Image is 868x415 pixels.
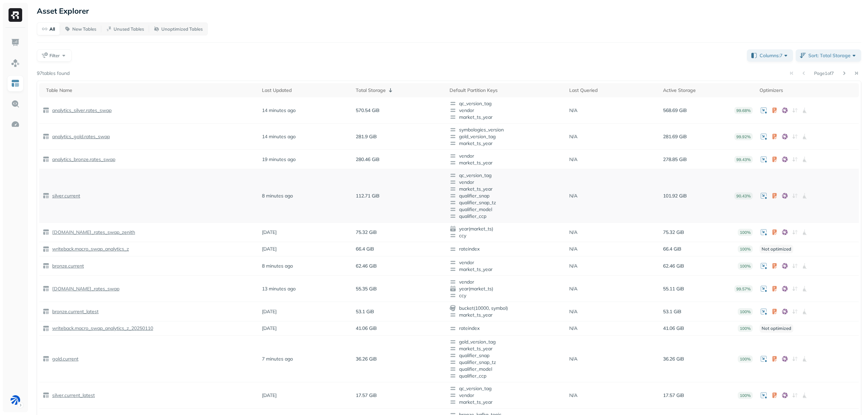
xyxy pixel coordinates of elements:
[450,213,562,220] span: qualifier_ccp
[43,325,49,332] img: table
[450,312,562,318] span: market_ts_year
[49,392,95,399] a: silver.current_latest
[450,140,562,147] span: market_ts_year
[734,192,753,199] p: 90.43%
[51,246,129,252] p: writeback.macro_swap_analytics_z
[262,156,296,163] p: 19 minutes ago
[663,392,684,399] p: 17.57 GiB
[663,263,684,269] p: 62.46 GiB
[262,356,293,362] p: 7 minutes ago
[356,133,377,140] p: 281.9 GiB
[49,286,119,292] a: [DOMAIN_NAME]_rates_swap
[43,246,49,253] img: table
[450,366,562,372] span: qualifier_model
[43,156,49,163] img: table
[738,245,753,253] p: 100%
[49,193,80,199] a: silver.current
[262,263,293,269] p: 8 minutes ago
[49,263,84,269] a: bronze.current
[161,26,203,32] p: Unoptimized Tables
[450,266,562,273] span: market_ts_year
[356,229,377,236] p: 75.32 GiB
[450,225,562,232] span: year(market_ts)
[663,286,684,292] p: 55.11 GiB
[663,246,681,252] p: 66.4 GiB
[734,285,753,292] p: 99.57%
[43,285,49,292] img: table
[569,133,577,140] p: N/A
[663,356,684,362] p: 36.26 GiB
[738,262,753,270] p: 100%
[356,392,377,399] p: 17.57 GiB
[49,107,112,114] a: analytics_silver.rates_swap
[51,156,115,163] p: analytics_bronze.rates_swap
[450,100,562,107] span: qc_version_tag
[450,352,562,359] span: qualifier_snap
[450,126,562,133] span: symbologies_version
[11,395,20,405] img: BAM
[356,86,443,94] div: Total Storage
[450,392,562,399] span: vendor
[450,385,562,392] span: qc_version_tag
[43,392,49,399] img: table
[450,305,562,312] span: bucket(10000, symbol)
[450,172,562,179] span: qc_version_tag
[663,229,684,236] p: 75.32 GiB
[450,199,562,206] span: qualifier_snap_tz
[450,338,562,345] span: gold_version_tag
[796,49,861,62] button: Sort: Total Storage
[37,70,70,77] p: 97 tables found
[569,392,577,399] p: N/A
[738,308,753,315] p: 100%
[450,232,562,239] span: ccy
[262,392,277,399] p: [DATE]
[738,392,753,399] p: 100%
[760,52,789,59] span: Columns: 7
[356,193,380,199] p: 112.71 GiB
[51,107,112,114] p: analytics_silver.rates_swap
[663,107,687,114] p: 568.69 GiB
[663,86,753,94] div: Active Storage
[49,356,78,362] a: gold.current
[569,325,577,332] p: N/A
[450,86,562,94] div: Default Partition Keys
[262,133,296,140] p: 14 minutes ago
[51,308,99,315] p: bronze.current_latest
[734,133,753,140] p: 99.92%
[46,86,255,94] div: Table Name
[808,52,857,59] span: Sort: Total Storage
[356,308,374,315] p: 53.1 GiB
[49,52,60,59] span: Filter
[747,49,793,62] button: Columns:7
[37,6,89,16] p: Asset Explorer
[569,193,577,199] p: N/A
[356,356,377,362] p: 36.26 GiB
[262,286,296,292] p: 13 minutes ago
[49,26,55,32] p: All
[450,278,562,285] span: vendor
[450,153,562,159] span: vendor
[51,193,80,199] p: silver.current
[356,246,374,252] p: 66.4 GiB
[11,38,20,47] img: Dashboard
[49,246,129,252] a: writeback.macro_swap_analytics_z
[49,308,99,315] a: bronze.current_latest
[262,308,277,315] p: [DATE]
[43,107,49,114] img: table
[569,263,577,269] p: N/A
[11,99,20,108] img: Query Explorer
[51,356,78,362] p: gold.current
[9,8,22,22] img: Ryft
[738,325,753,332] p: 100%
[49,156,115,163] a: analytics_bronze.rates_swap
[51,286,119,292] p: [DOMAIN_NAME]_rates_swap
[450,179,562,186] span: vendor
[738,229,753,236] p: 100%
[262,86,349,94] div: Last Updated
[450,359,562,366] span: qualifier_snap_tz
[814,70,834,76] p: Page 1 of 7
[569,156,577,163] p: N/A
[450,192,562,199] span: qualifier_snap
[569,308,577,315] p: N/A
[569,286,577,292] p: N/A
